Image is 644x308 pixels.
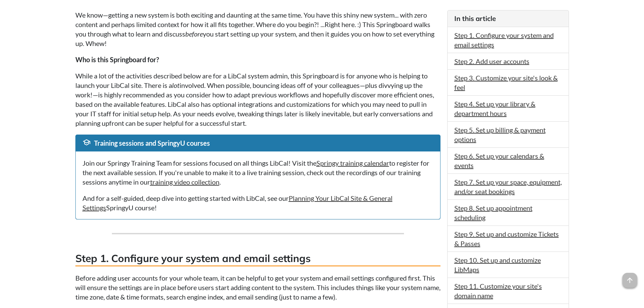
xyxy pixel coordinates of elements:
a: Step 10. Set up and customize LibMaps [454,256,541,274]
h3: In this article [454,14,562,23]
a: Springy training calendar [316,159,389,167]
span: arrow_upward [622,273,637,288]
p: Join our Springy Training Team for sessions focused on all things LibCal! Visit the to register f... [82,158,433,187]
a: training video collection [150,178,219,186]
a: Step 6. Set up your calendars & events [454,152,544,169]
a: Step 9. Set up and customize Tickets & Passes [454,230,559,247]
p: And for a self-guided, deep dive into getting started with LibCal, see our SpringyU course! [82,193,433,212]
em: before [185,30,203,38]
span: school [82,138,91,146]
a: Step 4. Set up your library & department hours [454,100,535,117]
p: Before adding user accounts for your whole team, it can be helpful to get your system and email s... [75,273,440,302]
a: Step 11. Customize your site's domain name [454,282,542,300]
a: Step 5. Set up billing & payment options [454,126,546,143]
a: arrow_upward [622,274,637,282]
strong: Who is this Springboard for? [75,55,159,64]
a: Step 1. Configure your system and email settings [454,31,554,49]
a: Step 8. Set up appointment scheduling [454,204,532,221]
a: Step 7. Set up your space, equipment, and/or seat bookings [454,178,562,195]
h3: Step 1. Configure your system and email settings [75,251,440,266]
p: While a lot of the activities described below are for a LibCal system admin, this Springboard is ... [75,71,440,128]
p: We know—getting a new system is both exciting and daunting at the same time. You have this shiny ... [75,10,440,48]
a: Step 2. Add user accounts [454,57,529,65]
a: Step 3. Customize your site's look & feel [454,74,558,91]
em: lot [172,81,180,89]
span: Training sessions and SpringyU courses [94,139,210,147]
